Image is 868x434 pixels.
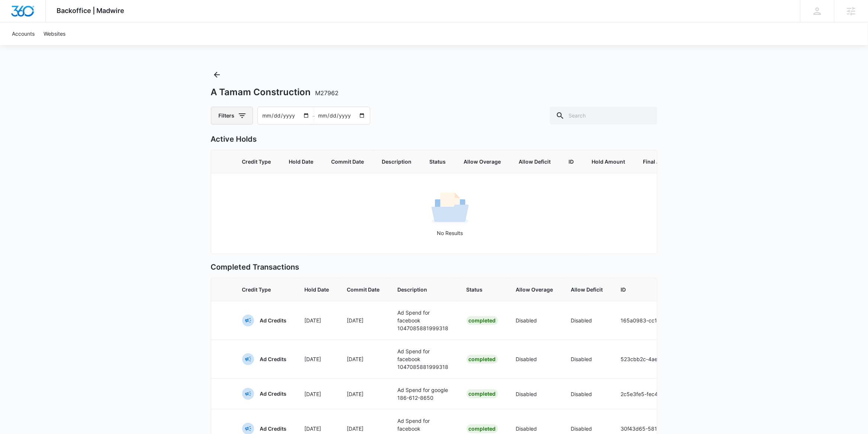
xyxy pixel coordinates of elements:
p: No Results [212,229,689,237]
p: [DATE] [305,316,329,324]
div: Completed [467,424,498,433]
span: Credit Type [242,286,287,293]
div: Completed [467,355,498,364]
a: Accounts [7,22,39,45]
p: [DATE] [347,390,380,398]
span: Allow Deficit [571,286,603,293]
span: Allow Deficit [519,158,551,165]
span: Commit Date [331,158,364,165]
p: Active Holds [211,134,657,145]
span: Status [467,286,498,293]
span: Allow Overage [464,158,501,165]
p: [DATE] [347,316,380,324]
p: Disabled [571,316,603,324]
p: Disabled [516,355,553,363]
p: [DATE] [305,355,329,363]
span: M27962 [316,89,339,97]
p: Completed Transactions [211,261,657,273]
p: 165a0983-cc11-4879-8656-eb2f57e1173a [621,316,732,324]
span: – [313,112,315,120]
span: Allow Overage [516,286,553,293]
span: Hold Date [289,158,314,165]
p: Disabled [516,425,553,433]
span: Description [382,158,412,165]
p: Disabled [571,390,603,398]
p: [DATE] [347,425,380,433]
span: Status [430,158,446,165]
span: Backoffice | Madwire [57,7,125,15]
a: Websites [39,22,70,45]
span: Credit Type [242,158,271,165]
p: Ad Spend for google 186-612-8650 [398,386,449,402]
p: [DATE] [347,355,380,363]
p: [DATE] [305,425,329,433]
span: ID [621,286,732,293]
span: Hold Date [305,286,329,293]
p: Ad Credits [260,356,287,363]
p: Ad Credits [260,390,287,398]
p: 2c5e3fe5-fec4-4bfe-8aa2-5f07a92995aa [621,390,732,398]
span: Final Amount [643,158,677,165]
p: [DATE] [305,390,329,398]
div: Completed [467,316,498,325]
input: Search [550,107,657,125]
p: Disabled [571,355,603,363]
p: Ad Credits [260,425,287,433]
img: No Results [432,190,469,227]
div: Completed [467,389,498,398]
span: Commit Date [347,286,380,293]
h1: A Tamam Construction [211,87,339,98]
p: Disabled [516,316,553,324]
p: Ad Spend for facebook 1047085881999318 [398,347,449,371]
p: 523cbb2c-4ae1-4b40-9670-837d74f0fc82 [621,355,732,363]
p: Disabled [571,425,603,433]
p: Disabled [516,390,553,398]
span: Hold Amount [592,158,625,165]
button: Filters [211,107,253,125]
button: Back [211,69,223,81]
span: ID [569,158,574,165]
p: Ad Credits [260,317,287,324]
p: Ad Spend for facebook 1047085881999318 [398,309,449,332]
p: 30f43d65-581d-422a-864e-193b4aa557af [621,425,732,433]
span: Description [398,286,449,293]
